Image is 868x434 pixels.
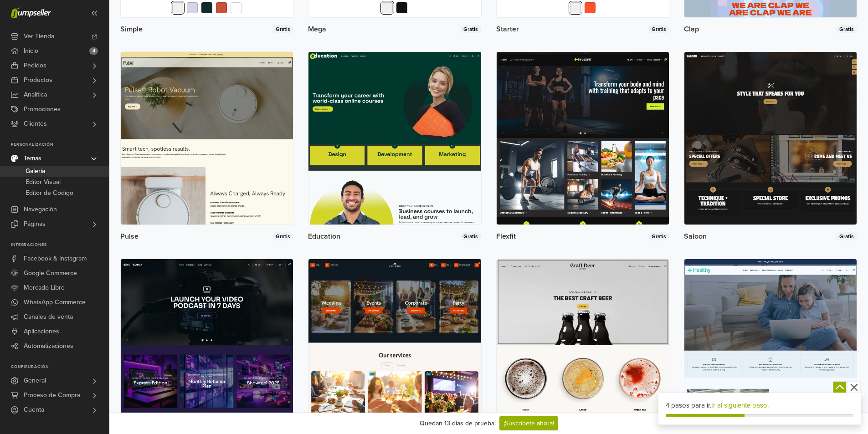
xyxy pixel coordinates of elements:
[570,2,581,13] button: Default
[172,2,183,13] button: Default
[499,416,558,430] a: ¡Suscríbete ahora!
[648,232,669,240] span: Gratis
[648,25,669,33] span: Gratis
[684,26,699,33] span: Clap
[24,339,73,353] span: Automatizaciones
[24,217,46,231] span: Páginas
[684,233,707,240] span: Saloon
[24,151,41,166] span: Temas
[24,373,46,388] span: General
[26,188,73,199] span: Editor de Código
[24,202,57,217] span: Navegación
[497,52,669,224] img: Ver más detalles del tema Flexfit.
[24,87,47,102] span: Analítica
[308,52,481,224] img: Ver más detalles del tema Education.
[24,73,52,87] span: Productos
[585,2,596,13] button: Ember
[308,26,326,33] span: Mega
[26,177,61,188] span: Editor Visual
[216,2,227,13] button: Ruby
[836,25,857,33] span: Gratis
[24,388,80,403] span: Proceso de Compra
[24,102,61,117] span: Promociones
[11,142,109,148] p: Personalización
[497,259,669,431] img: Ver más detalles del tema Beer.
[11,364,109,370] p: Configuración
[24,324,59,339] span: Aplicaciones
[308,233,340,240] span: Education
[201,2,212,13] button: Green
[666,400,853,411] div: 4 pasos para ir.
[684,259,857,431] img: Ver más detalles del tema Healthy.
[24,29,54,44] span: Ver Tienda
[121,52,293,224] img: Ver más detalles del tema Pulse.
[26,166,45,177] span: Galería
[24,403,44,417] span: Cuenta
[89,47,98,55] span: 4
[272,25,293,33] span: Gratis
[836,232,857,240] span: Gratis
[24,281,65,295] span: Mercado Libre
[121,259,293,431] img: Ver más detalles del tema Streamly.
[308,259,481,431] img: Ver más detalles del tema Catering.
[24,251,87,266] span: Facebook & Instagram
[460,25,481,33] span: Gratis
[496,233,516,240] span: Flexfit
[187,2,198,13] button: Light
[496,26,519,33] span: Starter
[684,52,857,224] img: Ver más detalles del tema Saloon.
[24,266,77,281] span: Google Commerce
[24,117,47,131] span: Clientes
[272,232,293,240] span: Gratis
[120,233,139,240] span: Pulse
[11,242,109,248] p: Integraciones
[460,232,481,240] span: Gratis
[24,58,46,73] span: Pedidos
[231,2,241,13] button: Lite
[711,401,769,409] a: Ir al siguiente paso.
[24,310,73,324] span: Canales de venta
[24,295,86,310] span: WhatsApp Commerce
[24,44,38,58] span: Inicio
[396,2,407,13] button: Dark
[420,419,496,428] div: Quedan 13 días de prueba.
[120,26,143,33] span: Simple
[382,2,393,13] button: Default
